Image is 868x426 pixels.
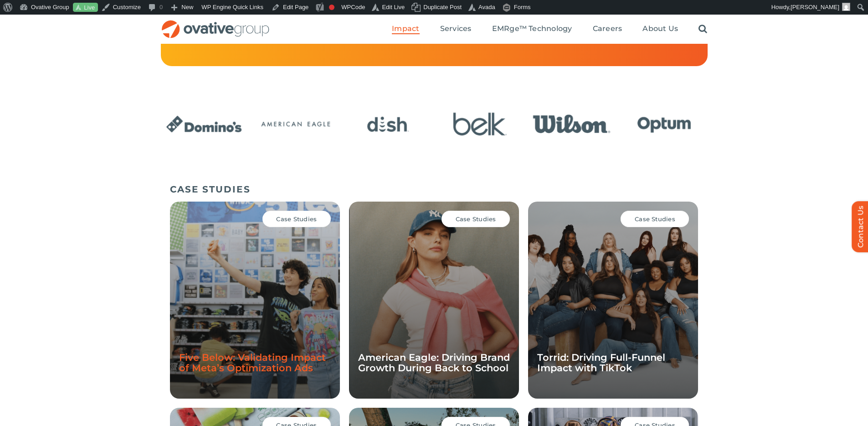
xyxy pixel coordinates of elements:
a: OG_Full_horizontal_RGB [161,19,270,28]
div: 5 / 24 [529,106,615,144]
a: American Eagle: Driving Brand Growth During Back to School [358,352,510,374]
span: Impact [392,24,419,33]
div: 1 / 24 [161,106,247,144]
span: Careers [593,24,622,33]
a: EMRge™ Technology [492,24,572,34]
a: About Us [642,24,678,34]
span: EMRge™ Technology [492,24,572,33]
div: Focus keyphrase not set [329,5,334,10]
a: Services [440,24,472,34]
div: 3 / 24 [345,106,431,144]
a: Search [699,24,707,34]
span: About Us [642,24,678,33]
span: Services [440,24,472,33]
a: Live [73,3,98,12]
div: 6 / 24 [621,106,707,144]
a: Five Below: Validating Impact of Meta’s Optimization Ads [179,352,326,374]
a: Torrid: Driving Full-Funnel Impact with TikTok [537,352,665,374]
a: Careers [593,24,622,34]
a: Impact [392,24,419,34]
nav: Menu [392,15,707,44]
div: 2 / 24 [253,106,339,144]
span: [PERSON_NAME] [791,4,839,10]
div: 4 / 24 [437,106,523,144]
h5: CASE STUDIES [170,184,699,195]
